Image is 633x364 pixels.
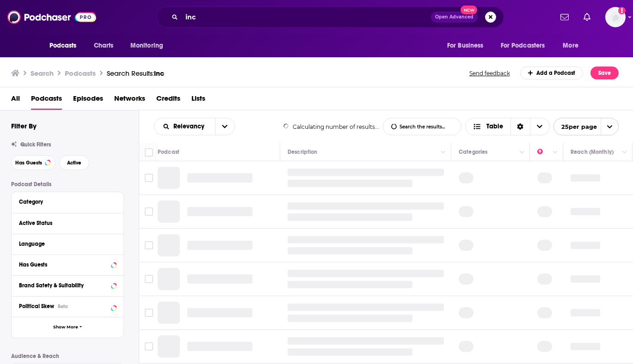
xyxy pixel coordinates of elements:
span: Logged in as mtraynor [605,7,626,27]
div: Category [19,199,110,205]
div: Has Guests [19,261,108,268]
button: Language [19,238,116,249]
span: Quick Filters [20,141,51,148]
div: Description [288,146,317,158]
button: open menu [553,118,619,135]
div: Search Results: [107,69,164,78]
div: Active Status [19,220,110,226]
img: Podchaser - Follow, Share and Rate Podcasts [7,8,96,26]
span: Toggle select row [145,342,153,351]
button: Column Actions [438,147,449,158]
input: Search podcasts, credits, & more... [182,10,431,24]
button: Active [59,155,89,170]
span: Podcasts [49,39,77,52]
a: Lists [191,91,205,110]
a: Charts [88,37,119,55]
h3: Search [31,69,54,78]
h2: Filter By [11,121,37,130]
button: Save [590,67,619,79]
span: Toggle select row [145,241,153,249]
button: Column Actions [516,147,528,158]
span: Toggle select row [145,174,153,182]
div: Search podcasts, credits, & more... [156,6,504,28]
button: open menu [154,123,215,130]
button: Political SkewBeta [19,300,116,312]
div: Language [19,241,110,247]
button: Send feedback [467,69,513,77]
div: Beta [58,303,68,309]
p: Audience & Reach [11,353,124,359]
img: User Profile [605,7,626,27]
span: 25 per page [554,120,597,134]
div: Reach (Monthly) [571,146,614,158]
a: Networks [114,91,145,110]
svg: Add a profile image [618,7,626,14]
a: Search Results:inc [107,69,164,78]
button: Brand Safety & Suitability [19,279,116,291]
button: Show More [12,317,123,338]
span: Show More [53,325,78,330]
span: Monitoring [130,39,163,52]
button: open menu [215,118,234,135]
button: Category [19,196,116,207]
button: Active Status [19,217,116,229]
div: Categories [459,146,487,158]
a: Add a Podcast [520,67,584,79]
span: More [563,39,578,52]
button: open menu [556,37,590,55]
div: Sort Direction [510,118,530,135]
button: Choose View [465,118,550,135]
div: Power Score [537,146,550,158]
h2: Choose List sort [154,118,235,135]
span: Active [67,160,81,165]
span: For Business [447,39,484,52]
a: All [11,91,20,110]
button: Column Actions [550,147,561,158]
span: Relevancy [173,123,208,130]
button: open menu [495,37,559,55]
div: Podcast [158,146,179,158]
span: Toggle select row [145,207,153,216]
span: Table [486,123,503,130]
button: open menu [43,37,89,55]
div: Brand Safety & Suitability [19,282,108,289]
h3: Podcasts [65,69,96,78]
button: Has Guests [11,155,55,170]
span: Has Guests [15,160,42,165]
span: Charts [94,39,114,52]
button: open menu [441,37,495,55]
button: Column Actions [619,147,630,158]
button: Open AdvancedNew [431,12,478,23]
span: Toggle select row [145,309,153,317]
a: Show notifications dropdown [557,9,572,25]
p: Podcast Details [11,181,124,188]
span: New [461,6,477,14]
button: open menu [124,37,175,55]
a: Podcasts [31,91,62,110]
div: Calculating number of results... [283,123,380,130]
a: Episodes [73,91,103,110]
a: Show notifications dropdown [580,9,594,25]
button: Has Guests [19,259,116,270]
span: For Podcasters [501,39,545,52]
span: Political Skew [19,303,54,309]
button: Show profile menu [605,7,626,27]
span: Open Advanced [435,15,473,19]
a: Credits [156,91,180,110]
span: inc [154,69,164,78]
span: Toggle select row [145,275,153,283]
